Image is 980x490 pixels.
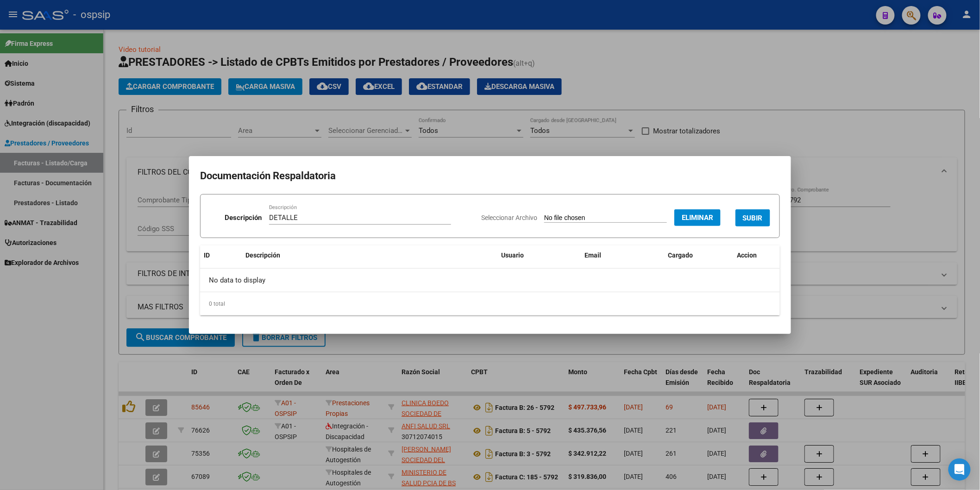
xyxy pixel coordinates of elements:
[200,245,242,265] datatable-header-cell: ID
[674,209,721,226] button: Eliminar
[682,214,713,222] span: Eliminar
[200,292,780,315] div: 0 total
[497,245,581,265] datatable-header-cell: Usuario
[200,269,780,292] div: No data to display
[481,214,537,221] span: Seleccionar Archivo
[737,251,757,259] span: Accion
[668,251,693,259] span: Cargado
[949,459,971,481] div: Open Intercom Messenger
[245,251,280,259] span: Descripción
[200,167,780,185] h2: Documentación Respaldatoria
[664,245,734,265] datatable-header-cell: Cargado
[743,214,763,222] span: SUBIR
[584,251,601,259] span: Email
[242,245,497,265] datatable-header-cell: Descripción
[734,245,780,265] datatable-header-cell: Accion
[225,213,262,223] p: Descripción
[735,209,770,226] button: SUBIR
[204,251,210,259] span: ID
[501,251,524,259] span: Usuario
[581,245,664,265] datatable-header-cell: Email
